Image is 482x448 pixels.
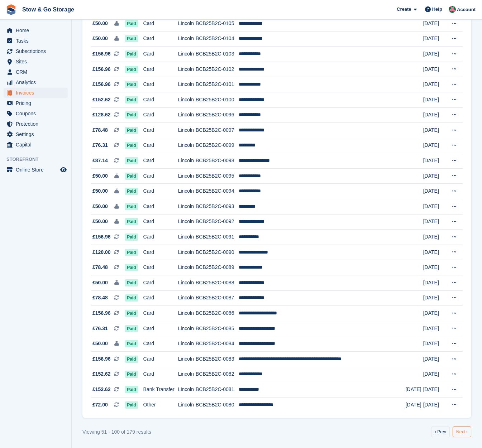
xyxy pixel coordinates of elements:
[143,306,178,321] td: Card
[92,355,111,363] span: £156.96
[6,156,71,163] span: Storefront
[125,203,138,210] span: Paid
[125,188,138,195] span: Paid
[196,306,239,321] td: BCB25B2C-0086
[178,199,196,215] td: Lincoln
[196,199,239,215] td: BCB25B2C-0093
[143,199,178,215] td: Card
[423,92,446,107] td: [DATE]
[423,214,446,230] td: [DATE]
[16,119,59,129] span: Protection
[423,31,446,47] td: [DATE]
[92,203,108,210] span: £50.00
[92,218,108,225] span: £50.00
[125,249,138,256] span: Paid
[125,340,138,347] span: Paid
[178,31,196,47] td: Lincoln
[4,109,68,119] a: menu
[92,20,108,27] span: £50.00
[178,336,196,352] td: Lincoln
[16,165,59,175] span: Online Store
[16,77,59,87] span: Analytics
[92,172,108,180] span: £50.00
[178,321,196,336] td: Lincoln
[92,340,108,347] span: £50.00
[4,77,68,87] a: menu
[16,57,59,67] span: Sites
[125,111,138,119] span: Paid
[423,47,446,62] td: [DATE]
[125,294,138,302] span: Paid
[423,367,446,382] td: [DATE]
[125,279,138,286] span: Paid
[92,126,108,134] span: £78.48
[143,62,178,77] td: Card
[178,184,196,199] td: Lincoln
[125,96,138,103] span: Paid
[196,184,239,199] td: BCB25B2C-0094
[143,123,178,138] td: Card
[423,107,446,123] td: [DATE]
[92,187,108,195] span: £50.00
[16,88,59,98] span: Invoices
[423,306,446,321] td: [DATE]
[178,230,196,245] td: Lincoln
[143,16,178,31] td: Card
[92,157,108,164] span: £87.14
[92,249,111,256] span: £120.00
[125,81,138,88] span: Paid
[423,336,446,352] td: [DATE]
[178,352,196,367] td: Lincoln
[178,367,196,382] td: Lincoln
[125,218,138,225] span: Paid
[92,309,111,317] span: £156.96
[16,129,59,139] span: Settings
[125,50,138,58] span: Paid
[19,4,77,15] a: Stow & Go Storage
[4,36,68,46] a: menu
[92,35,108,42] span: £50.00
[196,16,239,31] td: BCB25B2C-0105
[432,6,442,13] span: Help
[196,47,239,62] td: BCB25B2C-0103
[4,129,68,139] a: menu
[4,119,68,129] a: menu
[16,109,59,119] span: Coupons
[4,46,68,56] a: menu
[178,92,196,107] td: Lincoln
[125,386,138,393] span: Paid
[4,57,68,67] a: menu
[196,153,239,169] td: BCB25B2C-0098
[125,310,138,317] span: Paid
[196,138,239,153] td: BCB25B2C-0099
[143,153,178,169] td: Card
[125,173,138,180] span: Paid
[125,264,138,271] span: Paid
[196,245,239,260] td: BCB25B2C-0090
[423,245,446,260] td: [DATE]
[423,77,446,92] td: [DATE]
[125,127,138,134] span: Paid
[143,382,178,398] td: Bank Transfer
[196,367,239,382] td: BCB25B2C-0082
[6,4,16,15] img: stora-icon-8386f47178a22dfd0bd8f6a31ec36ba5ce8667c1dd55bd0f319d3a0aa187defe.svg
[423,62,446,77] td: [DATE]
[178,290,196,306] td: Lincoln
[125,233,138,241] span: Paid
[4,25,68,35] a: menu
[143,290,178,306] td: Card
[423,230,446,245] td: [DATE]
[423,260,446,275] td: [DATE]
[178,77,196,92] td: Lincoln
[406,397,423,412] td: [DATE]
[178,123,196,138] td: Lincoln
[196,123,239,138] td: BCB25B2C-0097
[178,138,196,153] td: Lincoln
[125,35,138,42] span: Paid
[423,199,446,215] td: [DATE]
[143,336,178,352] td: Card
[196,230,239,245] td: BCB25B2C-0091
[196,168,239,184] td: BCB25B2C-0095
[423,397,446,412] td: [DATE]
[423,382,446,398] td: [DATE]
